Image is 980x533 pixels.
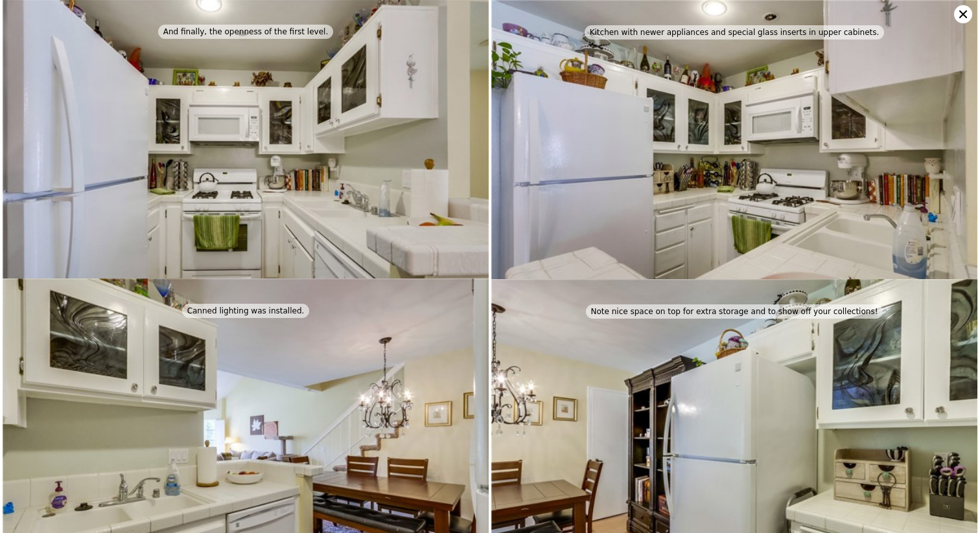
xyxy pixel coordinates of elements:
[182,304,310,318] div: Canned lighting was installed.
[586,304,883,319] div: Note nice space on top for extra storage and to show off your collections!
[158,25,333,39] div: And finally, the openness of the first level.
[585,25,885,40] div: Kitchen with newer appliances and special glass inserts in upper cabinets.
